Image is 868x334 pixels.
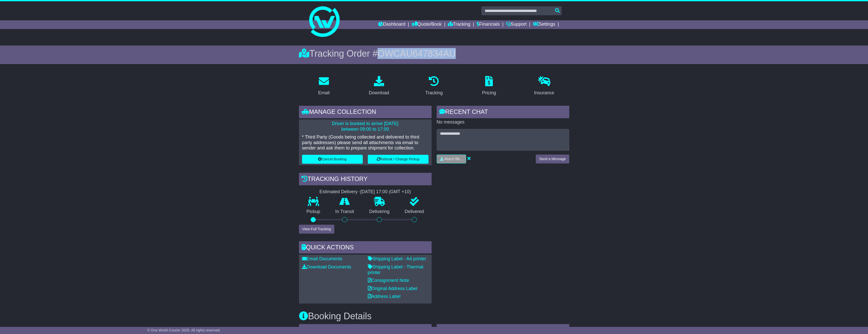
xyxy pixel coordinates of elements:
[533,20,555,29] a: Settings
[299,189,432,195] div: Estimated Delivery -
[477,20,500,29] a: Financials
[302,264,351,269] a: Download Documents
[378,20,405,29] a: Dashboard
[302,134,429,151] p: * Third Party (Goods being collected and delivered to third party addresses) please send all atta...
[299,241,432,255] div: Quick Actions
[368,264,423,275] a: Shipping Label - Thermal printer
[506,20,527,29] a: Support
[425,89,443,96] div: Tracking
[368,155,429,164] button: Rebook / Change Pickup
[302,256,342,261] a: Email Documents
[479,74,499,98] a: Pricing
[147,328,221,332] span: © One World Courier 2025. All rights reserved.
[368,278,409,283] a: Consignment Note
[366,74,392,98] a: Download
[328,209,362,215] p: In Transit
[448,20,470,29] a: Tracking
[536,155,569,163] button: Send a Message
[437,119,569,125] p: No messages
[315,74,333,98] a: Email
[299,225,334,234] button: View Full Tracking
[377,48,456,59] span: OWCAU647834AU
[368,256,426,261] a: Shipping Label - A4 printer
[534,89,554,96] div: Insurance
[362,209,397,215] p: Delivering
[368,286,417,291] a: Original Address Label
[531,74,558,98] a: Insurance
[302,121,429,132] p: Driver is booked to arrive [DATE] between 09:00 to 17:00
[302,155,363,164] button: Cancel Booking
[412,20,441,29] a: Quote/Book
[299,48,569,59] div: Tracking Order #
[369,89,389,96] div: Download
[437,106,569,119] div: RECENT CHAT
[299,209,328,215] p: Pickup
[299,311,569,321] h3: Booking Details
[318,89,329,96] div: Email
[482,89,496,96] div: Pricing
[360,189,411,195] div: [DATE] 17:00 (GMT +10)
[368,294,401,299] a: Address Label
[299,173,432,187] div: Tracking history
[422,74,446,98] a: Tracking
[299,106,432,119] div: Manage collection
[397,209,432,215] p: Delivered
